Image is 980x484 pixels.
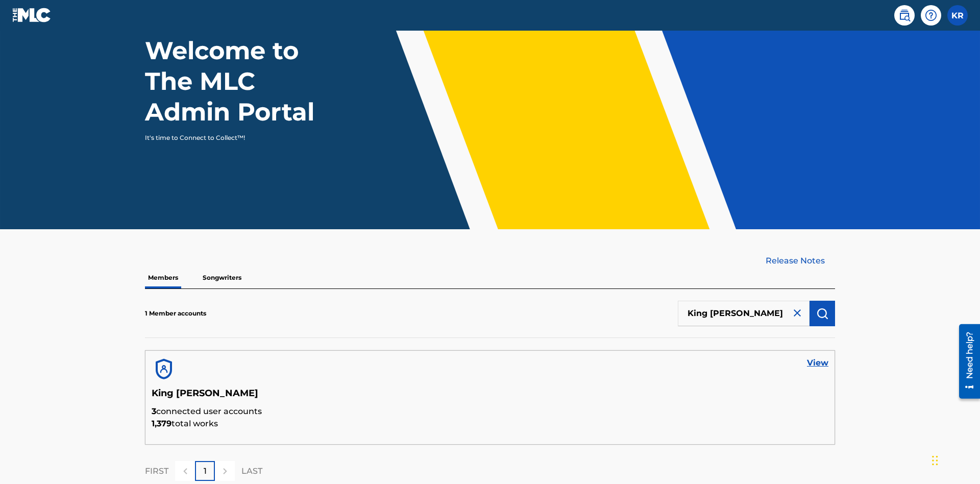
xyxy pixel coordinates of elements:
[152,418,828,430] p: total works
[929,435,980,484] iframe: Chat Widget
[152,405,828,418] p: connected user accounts
[145,465,168,477] p: FIRST
[894,5,915,26] a: Public Search
[678,301,810,326] input: Search Members
[204,465,207,477] p: 1
[241,465,262,477] p: LAST
[925,9,937,21] img: help
[932,445,938,476] div: Drag
[152,419,171,428] span: 1,379
[766,255,835,267] a: Release Notes
[152,357,176,381] img: account
[947,5,968,26] div: User Menu
[152,388,828,405] h5: King [PERSON_NAME]
[921,5,941,26] div: Help
[200,267,244,288] p: Songwriters
[145,35,336,127] h1: Welcome to The MLC Admin Portal
[152,406,156,416] span: 3
[951,320,980,404] iframe: Resource Center
[898,9,911,21] img: search
[145,309,206,318] p: 1 Member accounts
[145,267,181,288] p: Members
[807,357,828,369] a: View
[145,133,322,142] p: It's time to Connect to Collect™!
[791,307,803,319] img: close
[816,307,828,320] img: Search Works
[12,8,52,22] img: MLC Logo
